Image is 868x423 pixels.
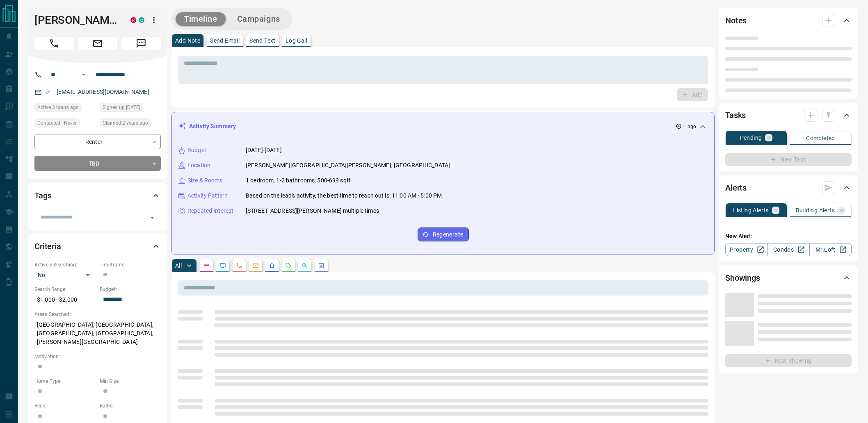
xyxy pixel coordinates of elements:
div: TBD [34,156,161,171]
svg: Opportunities [302,262,308,269]
svg: Email Verified [45,89,51,95]
div: Fri May 18 2018 [100,103,161,114]
p: Send Email [210,38,240,43]
span: Email [78,37,117,50]
p: [DATE]-[DATE] [246,146,282,155]
p: Log Call [286,38,307,43]
div: Criteria [34,237,161,256]
p: Search Range: [34,286,96,293]
p: Timeframe: [100,261,161,268]
span: Claimed 2 years ago [103,119,148,127]
p: 1 bedroom, 1-2 bathrooms, 500-699 sqft [246,176,351,185]
div: No [34,268,96,282]
p: -- ago [683,123,696,130]
div: Renter [34,134,161,149]
p: [GEOGRAPHIC_DATA], [GEOGRAPHIC_DATA], [GEOGRAPHIC_DATA], [GEOGRAPHIC_DATA], [PERSON_NAME][GEOGRAP... [34,318,161,349]
p: Home Type: [34,378,96,385]
div: Showings [725,268,852,288]
p: Beds: [34,402,96,409]
p: Areas Searched: [34,311,161,318]
p: $1,000 - $2,000 [34,293,96,307]
button: Open [79,70,89,80]
span: Contacted - Never [37,119,77,127]
button: Timeline [176,12,226,26]
button: Campaigns [229,12,288,26]
svg: Calls [236,262,242,269]
p: Budget [187,146,206,155]
svg: Lead Browsing Activity [219,262,226,269]
p: Repeated Interest [187,207,233,215]
h1: [PERSON_NAME] [34,14,118,27]
svg: Requests [285,262,292,269]
a: Property [725,243,767,256]
span: Active 3 hours ago [37,103,79,111]
a: Mr.Loft [809,243,852,256]
p: Activity Summary [189,122,236,131]
div: condos.ca [139,17,144,23]
p: [PERSON_NAME][GEOGRAPHIC_DATA][PERSON_NAME], [GEOGRAPHIC_DATA] [246,161,450,170]
h2: Tasks [725,109,746,122]
div: Alerts [725,178,852,198]
span: Message [121,37,161,50]
p: Based on the lead's activity, the best time to reach out is: 11:00 AM - 5:00 PM [246,191,442,200]
svg: Emails [252,262,259,269]
p: Send Text [249,38,276,43]
p: Completed [806,135,835,141]
svg: Agent Actions [318,262,324,269]
span: Call [34,37,74,50]
p: Min Size: [100,378,161,385]
a: Condos [767,243,809,256]
p: Building Alerts [796,207,835,213]
div: Tasks [725,105,852,125]
div: Notes [725,11,852,30]
p: Listing Alerts [733,207,769,213]
p: Motivation: [34,353,161,360]
svg: Notes [203,262,210,269]
svg: Listing Alerts [269,262,275,269]
p: Pending [740,135,762,141]
p: Actively Searching: [34,261,96,268]
div: Fri May 05 2023 [100,118,161,130]
h2: Notes [725,14,747,27]
div: Activity Summary-- ago [178,119,708,134]
button: Regenerate [418,227,469,241]
button: Open [146,212,158,223]
div: Wed Aug 13 2025 [34,103,96,114]
p: Location [187,161,210,170]
h2: Tags [34,189,51,202]
p: Size & Rooms [187,176,223,185]
p: [STREET_ADDRESS][PERSON_NAME] multiple times [246,207,379,215]
p: Budget: [100,286,161,293]
p: Activity Pattern [187,191,228,200]
span: Signed up [DATE] [103,103,140,111]
p: All [175,263,182,268]
h2: Alerts [725,181,747,194]
div: property.ca [130,17,136,23]
p: Add Note [175,38,200,43]
div: Tags [34,186,161,205]
p: Baths: [100,402,161,409]
a: [EMAIL_ADDRESS][DOMAIN_NAME] [57,89,149,95]
h2: Showings [725,271,760,284]
p: New Alert: [725,232,852,241]
h2: Criteria [34,240,61,253]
